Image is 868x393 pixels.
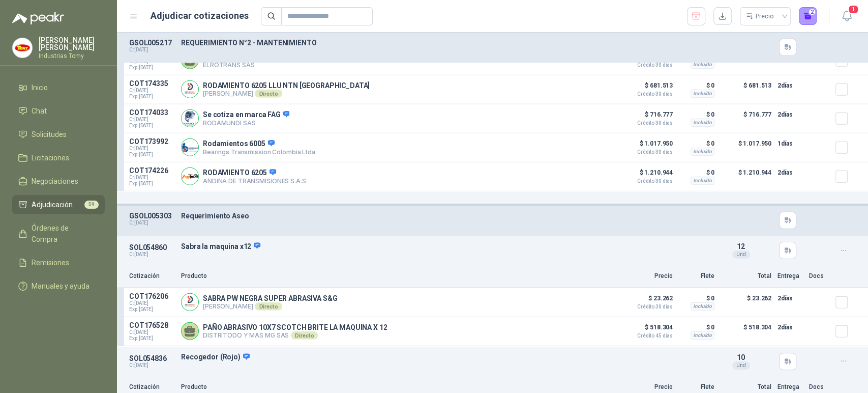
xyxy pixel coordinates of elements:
[32,222,95,245] span: Órdenes de Compra
[203,331,387,340] p: DISTRITODO Y MAS MG SAS
[679,166,714,179] p: $ 0
[721,108,771,129] p: $ 716.777
[129,335,175,342] span: Exp: [DATE]
[32,105,47,117] span: Chat
[32,82,48,93] span: Inicio
[203,177,306,185] p: ANDINA DE TRANSMISIONES S.A.S
[777,166,803,179] p: 2 días
[848,5,859,14] span: 1
[622,179,673,184] span: Crédito 30 días
[203,61,254,69] p: ELROTRANS SAS
[622,79,673,97] p: $ 681.513
[622,333,673,339] span: Crédito 45 días
[129,123,175,129] span: Exp: [DATE]
[746,9,775,24] div: Precio
[129,94,175,100] span: Exp: [DATE]
[12,276,105,296] a: Manuales y ayuda
[129,108,175,117] p: COT174033
[721,79,771,100] p: $ 681.513
[291,331,318,340] div: Directo
[255,302,282,311] div: Directo
[679,382,714,392] p: Flete
[129,243,175,251] p: SOL054860
[691,331,714,340] div: Incluido
[679,321,714,333] p: $ 0
[203,169,306,178] p: RODAMIENTO 6205
[12,101,105,121] a: Chat
[203,294,337,302] p: SABRA PW NEGRA SUPER ABRASIVA S&G
[12,125,105,144] a: Solicitudes
[622,108,673,126] p: $ 716.777
[129,292,175,300] p: COT176206
[32,129,67,140] span: Solicitudes
[12,218,105,249] a: Órdenes de Compra
[129,220,175,226] p: C: [DATE]
[32,152,69,163] span: Licitaciones
[181,271,616,281] p: Producto
[129,152,175,158] span: Exp: [DATE]
[777,292,803,304] p: 2 días
[39,37,105,51] p: [PERSON_NAME] [PERSON_NAME]
[679,108,714,121] p: $ 0
[203,323,387,331] p: PAÑO ABRASIVO 10X7 SCOTCH BRITE LA MAQUINA X 12
[129,321,175,329] p: COT176528
[129,181,175,187] span: Exp: [DATE]
[203,110,289,120] p: Se cotiza en marca FAG
[622,137,673,155] p: $ 1.017.950
[691,148,714,156] div: Incluido
[837,7,856,25] button: 1
[777,321,803,333] p: 2 días
[255,90,282,98] div: Directo
[129,271,175,281] p: Cotización
[721,382,771,392] p: Total
[182,110,198,127] img: Company Logo
[679,292,714,304] p: $ 0
[691,302,714,311] div: Incluido
[721,321,771,342] p: $ 518.304
[622,150,673,155] span: Crédito 30 días
[691,119,714,127] div: Incluido
[84,201,99,209] span: 59
[203,148,315,156] p: Bearings Transmission Colombia Ltda
[13,38,32,58] img: Company Logo
[32,176,78,187] span: Negociaciones
[129,88,175,94] span: C: [DATE]
[129,300,175,306] span: C: [DATE]
[129,137,175,146] p: COT173992
[622,166,673,184] p: $ 1.210.944
[129,329,175,335] span: C: [DATE]
[129,79,175,88] p: COT174335
[809,271,829,281] p: Docs
[777,137,803,150] p: 1 días
[732,361,750,370] div: Und
[181,353,709,362] p: Recogedor (Rojo)
[182,81,198,98] img: Company Logo
[622,321,673,339] p: $ 518.304
[12,12,64,24] img: Logo peakr
[799,7,817,25] button: 2
[721,271,771,281] p: Total
[622,304,673,310] span: Crédito 30 días
[181,242,709,251] p: Sabra la maquina x12
[129,354,175,362] p: SOL054836
[129,117,175,123] span: C: [DATE]
[203,90,370,98] p: [PERSON_NAME]
[679,79,714,92] p: $ 0
[129,212,175,220] p: GSOL005303
[151,9,249,23] h1: Adjudicar cotizaciones
[129,362,175,369] p: C: [DATE]
[777,108,803,121] p: 2 días
[181,382,616,392] p: Producto
[203,81,370,90] p: RODAMIENTO 6205 LLU NTN [GEOGRAPHIC_DATA]
[622,63,673,68] span: Crédito 30 días
[12,195,105,214] a: Adjudicación59
[679,271,714,281] p: Flete
[181,39,709,47] p: REQUERIMIENTO N°2 - MANTENIMIENTO
[622,292,673,310] p: $ 23.262
[12,78,105,97] a: Inicio
[129,166,175,175] p: COT174226
[129,39,175,47] p: GSOL005217
[691,90,714,98] div: Incluido
[737,242,745,250] span: 12
[732,250,750,259] div: Und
